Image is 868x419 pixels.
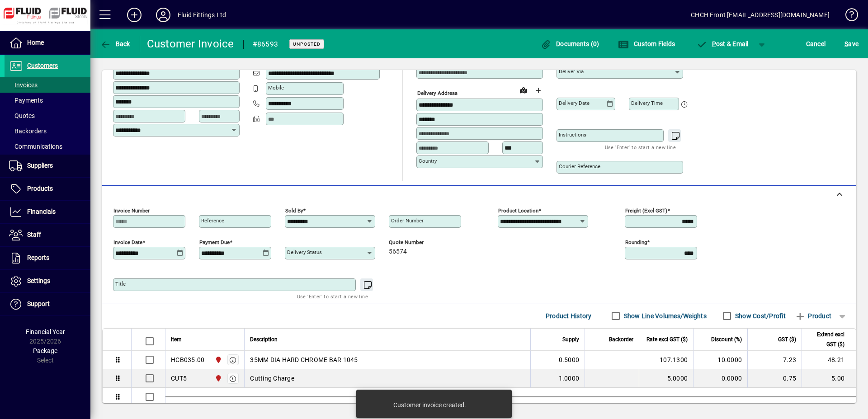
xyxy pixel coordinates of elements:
span: Suppliers [27,162,53,169]
button: Save [842,36,861,52]
span: ave [844,37,859,51]
a: Settings [5,270,90,292]
td: 48.21 [802,351,856,369]
span: Unposted [293,41,321,47]
mat-label: Country [419,158,437,164]
span: Financial Year [26,328,65,335]
a: Knowledge Base [839,2,857,31]
td: 0.0000 [693,369,747,388]
mat-label: Product location [498,207,538,214]
span: Customers [27,62,58,69]
mat-label: Freight (excl GST) [625,207,667,214]
span: ost & Email [696,40,749,47]
span: Documents (0) [541,40,599,47]
span: 0.5000 [559,355,580,364]
a: Home [5,32,90,54]
mat-label: Delivery status [287,249,322,255]
div: 5.0000 [645,374,688,383]
div: Customer invoice created. [393,400,466,410]
label: Show Line Volumes/Weights [622,311,707,320]
mat-label: Delivery time [631,100,663,106]
a: Payments [5,93,90,108]
a: Staff [5,224,90,246]
mat-label: Title [115,281,126,287]
div: HCB035.00 [171,355,204,364]
span: Item [171,334,182,344]
mat-label: Order number [391,217,424,224]
span: Custom Fields [618,40,675,47]
span: Financials [27,208,56,215]
mat-label: Sold by [285,207,303,214]
span: 1.0000 [559,374,580,383]
mat-hint: Use 'Enter' to start a new line [605,142,676,152]
td: 5.00 [802,369,856,388]
a: Communications [5,139,90,154]
span: Quotes [9,112,35,119]
div: Customer Invoice [147,37,234,51]
button: Product History [542,308,595,324]
span: Home [27,39,44,46]
mat-label: Reference [201,217,224,224]
span: Products [27,185,53,192]
span: Communications [9,143,62,150]
span: 56574 [389,248,407,255]
a: Invoices [5,77,90,93]
app-page-header-button: Back [90,36,140,52]
button: Cancel [804,36,828,52]
span: Payments [9,97,43,104]
a: Quotes [5,108,90,123]
a: Products [5,178,90,200]
span: Extend excl GST ($) [807,330,844,349]
button: Profile [149,7,178,23]
span: Back [100,40,130,47]
div: Fluid Fittings Ltd [178,8,226,22]
button: Product [790,308,836,324]
div: #86593 [253,37,278,52]
div: CHCH Front [EMAIL_ADDRESS][DOMAIN_NAME] [691,8,830,22]
span: Support [27,300,50,307]
span: P [712,40,716,47]
span: Rate excl GST ($) [646,334,688,344]
button: Back [98,36,132,52]
a: Backorders [5,123,90,139]
span: Staff [27,231,41,238]
mat-label: Invoice date [113,239,142,245]
button: Custom Fields [616,36,677,52]
a: Support [5,293,90,315]
mat-label: Delivery date [559,100,590,106]
mat-label: Instructions [559,132,586,138]
button: Add [120,7,149,23]
span: FLUID FITTINGS CHRISTCHURCH [212,355,223,365]
mat-label: Deliver via [559,68,584,75]
td: 7.23 [747,351,802,369]
a: View on map [516,83,531,97]
span: FLUID FITTINGS CHRISTCHURCH [212,373,223,383]
span: Description [250,334,278,344]
button: Post & Email [692,36,753,52]
div: 107.1300 [645,355,688,364]
mat-label: Invoice number [113,207,150,214]
span: Backorder [609,334,633,344]
span: Backorders [9,127,47,135]
span: 35MM DIA HARD CHROME BAR 1045 [250,355,358,364]
mat-hint: Use 'Enter' to start a new line [297,291,368,301]
mat-label: Rounding [625,239,647,245]
mat-label: Payment due [199,239,230,245]
a: Reports [5,247,90,269]
span: Product History [546,309,592,323]
span: Package [33,347,57,354]
span: Cutting Charge [250,374,294,383]
mat-label: Mobile [268,85,284,91]
span: Reports [27,254,49,261]
label: Show Cost/Profit [733,311,786,320]
button: Documents (0) [538,36,602,52]
button: Choose address [531,83,545,98]
span: Discount (%) [711,334,742,344]
span: Supply [562,334,579,344]
td: 10.0000 [693,351,747,369]
span: S [844,40,848,47]
div: CUT5 [171,374,187,383]
mat-label: Courier Reference [559,163,600,169]
span: Settings [27,277,50,284]
span: Cancel [806,37,826,51]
